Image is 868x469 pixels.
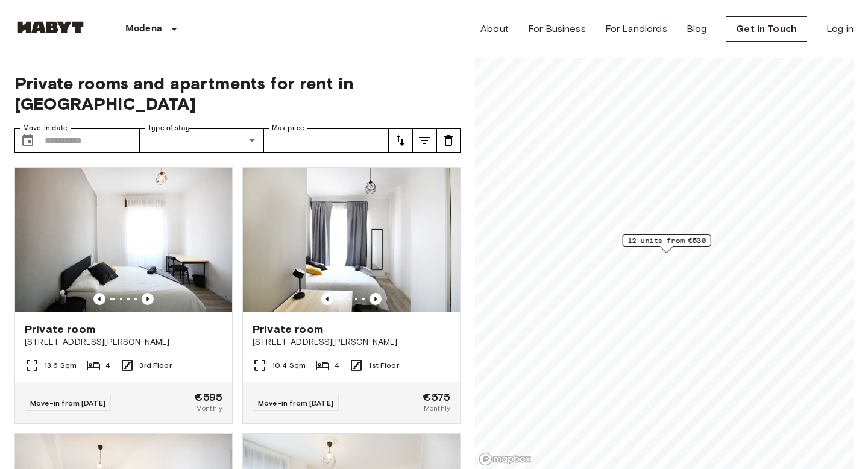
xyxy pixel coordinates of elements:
label: Max price [272,123,304,133]
span: Private rooms and apartments for rent in [GEOGRAPHIC_DATA] [14,73,461,114]
button: tune [436,128,461,153]
button: Previous image [321,293,333,305]
a: Mapbox logo [479,452,532,466]
button: tune [412,128,436,153]
a: For Business [528,22,586,36]
span: Monthly [424,403,450,414]
span: €595 [194,392,222,403]
span: €575 [423,392,450,403]
span: Private room [253,322,323,336]
div: Map marker [623,234,711,253]
button: Choose date [16,128,40,153]
a: Marketing picture of unit IT-22-001-013-04HPrevious imagePrevious imagePrivate room[STREET_ADDRES... [242,167,461,424]
a: Get in Touch [726,16,807,42]
span: 13.6 Sqm [44,360,77,371]
span: Move-in from [DATE] [258,398,333,408]
a: Log in [826,22,854,36]
a: For Landlords [605,22,667,36]
span: 4 [105,360,110,371]
span: [STREET_ADDRESS][PERSON_NAME] [25,336,222,348]
a: Marketing picture of unit IT-22-001-019-03HPrevious imagePrevious imagePrivate room[STREET_ADDRES... [14,167,233,424]
span: Move-in from [DATE] [30,398,105,408]
span: 4 [335,360,339,371]
label: Type of stay [148,123,190,133]
p: Modena [125,22,162,36]
a: Blog [687,22,707,36]
img: Marketing picture of unit IT-22-001-019-03H [15,168,232,312]
button: Previous image [93,293,105,305]
button: Previous image [142,293,154,305]
span: [STREET_ADDRESS][PERSON_NAME] [253,336,450,348]
button: tune [388,128,412,153]
button: Previous image [370,293,382,305]
img: Marketing picture of unit IT-22-001-013-04H [243,168,460,312]
span: 12 units from €530 [628,235,706,246]
img: Habyt [14,21,87,33]
span: Monthly [196,403,222,414]
label: Move-in date [23,123,68,133]
span: 10.4 Sqm [272,360,306,371]
span: 3rd Floor [139,360,171,371]
a: About [480,22,509,36]
span: 1st Floor [368,360,398,371]
span: Private room [25,322,95,336]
